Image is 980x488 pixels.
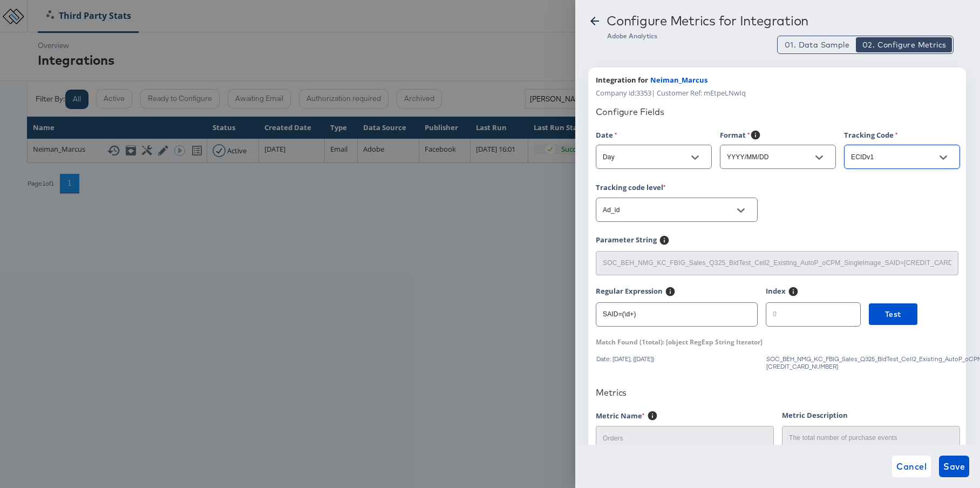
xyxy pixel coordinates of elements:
[896,459,927,474] span: Cancel
[862,39,946,50] span: 02. Configure Metrics
[720,130,750,143] label: Format
[607,32,967,40] div: Adobe Analytics
[811,150,827,166] button: Open
[596,247,958,270] input: e.g. SAID=
[943,459,965,474] span: Save
[607,13,808,28] div: Configure Metrics for Integration
[885,308,901,321] span: Test
[596,106,958,117] div: Configure Fields
[596,182,666,193] label: Tracking code level
[939,456,969,477] button: Save
[782,410,848,421] label: Metric Description
[596,337,763,347] div: [object RegExp String Iterator]
[596,235,657,248] label: Parameter String
[650,75,707,85] span: Neiman_Marcus
[779,37,855,52] button: Data Sample
[596,130,617,140] label: Date
[596,410,645,424] label: Metric Name
[856,37,952,52] button: Configure Metrics
[766,286,786,300] label: Index
[733,202,749,219] button: Open
[596,387,958,398] div: Metrics
[785,39,849,50] span: 01. Data Sample
[869,303,917,337] a: Test
[892,456,931,477] button: Cancel
[596,337,664,347] span: Match Found ( 1 total):
[935,150,951,166] button: Open
[869,303,917,325] button: Test
[844,130,898,140] label: Tracking Code
[596,75,648,85] span: Integration for
[596,355,758,370] div: Date: [DATE], ([DATE])
[596,88,746,98] span: Company id: 3353 | Customer Ref: mEtpeLNwIq
[766,299,860,322] input: 0
[596,286,663,300] label: Regular Expression
[687,150,703,166] button: Open
[596,299,757,322] input: \d+[^x]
